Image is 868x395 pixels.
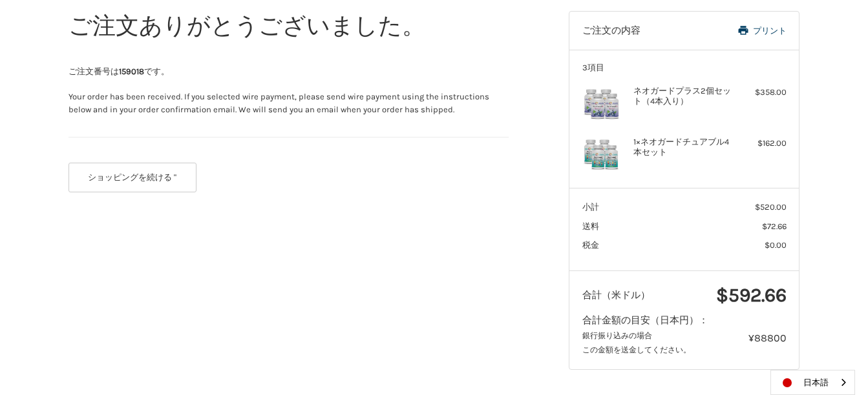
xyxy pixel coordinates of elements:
[69,92,489,114] span: Your order has been received. If you selected wire payment, please send wire payment using the in...
[582,289,650,301] span: 合計（米ドル）
[582,63,787,73] h3: 3項目
[582,331,691,355] small: 銀行振り込みの場合 この金額を送金してください。
[119,66,144,76] strong: 159018
[582,202,599,212] span: 小計
[69,163,196,192] button: ショッピングを続ける "
[771,370,854,394] a: 日本語
[693,25,787,37] a: プリント
[69,11,509,40] h1: ご注文ありがとうございました。
[762,221,787,231] span: $72.66
[755,202,787,212] span: $520.00
[582,25,693,37] h3: ご注文の内容
[633,86,732,107] h4: ネオガードプラス2個セット（4本入り）
[582,221,599,231] span: 送料
[765,240,787,250] span: $0.00
[748,332,787,344] span: ¥88800
[716,283,787,307] span: $592.66
[69,66,169,76] span: ご注文番号は です。
[633,137,732,158] h4: 1×ネオガードチュアブル4本セット
[736,86,787,99] div: $358.00
[582,314,708,326] span: 合計金額の目安（日本円）：
[770,370,855,395] aside: Language selected: 日本語
[582,240,599,250] span: 税金
[770,370,855,395] div: Language
[736,137,787,150] div: $162.00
